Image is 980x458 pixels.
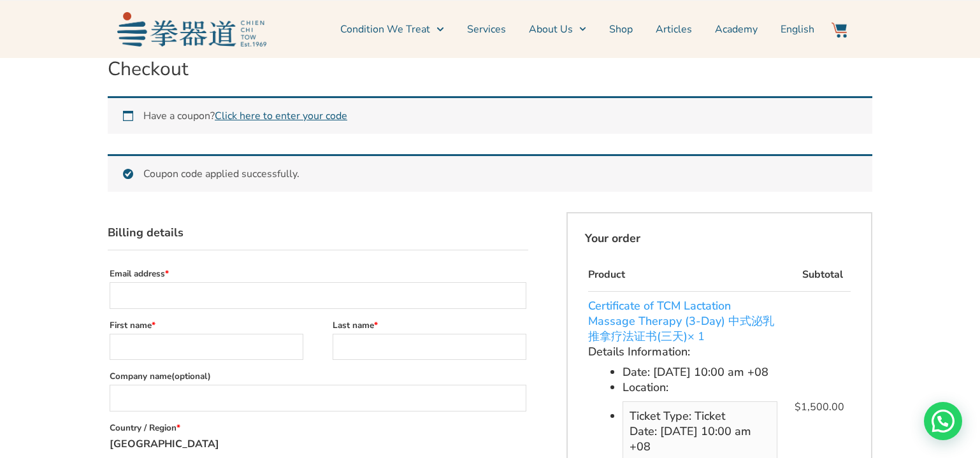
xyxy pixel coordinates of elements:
span: $ [795,400,801,414]
a: Academy [715,13,758,45]
h3: Billing details [108,212,528,250]
div: Have a coupon? [108,96,872,134]
img: Website Icon-03 [832,22,847,38]
span: (optional) [171,370,211,382]
a: Condition We Treat [340,13,443,45]
li: Location: [623,380,777,395]
label: Company name [110,368,526,385]
dt: Details Information: [588,344,774,359]
nav: Menu [273,13,814,45]
label: Email address [110,265,526,282]
a: Enter your coupon code [215,109,347,123]
label: Last name [333,317,526,334]
th: Product [588,258,784,292]
a: English [781,13,814,45]
strong: × 1 [688,329,705,344]
h1: Checkout [108,58,872,81]
a: About Us [529,13,586,45]
h3: Your order [566,212,872,258]
label: First name [110,317,303,334]
div: Coupon code applied successfully. [108,154,872,192]
strong: [GEOGRAPHIC_DATA] [110,437,219,451]
li: Date: [DATE] 10:00 am +08 [623,364,777,380]
th: Subtotal [784,258,851,292]
li: Date: [DATE] 10:00 am +08 [630,424,770,454]
a: Services [467,13,506,45]
li: Ticket Type: Ticket [630,408,770,424]
a: Shop [609,13,633,45]
bdi: 1,500.00 [795,400,844,414]
label: Country / Region [110,419,526,436]
a: Articles [656,13,692,45]
span: English [781,22,814,37]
